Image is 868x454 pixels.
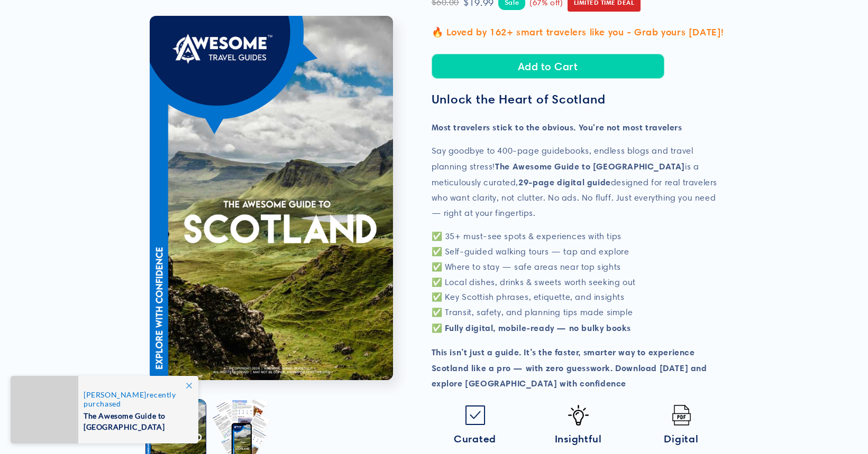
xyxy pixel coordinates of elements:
[432,323,632,333] strong: ✅ Fully digital, mobile-ready — no bulky books
[432,144,725,221] p: Say goodbye to 400-page guidebooks, endless blogs and travel planning stress! is a meticulously c...
[568,405,589,425] img: Idea-icon.png
[432,122,682,133] strong: Most travelers stick to the obvious. You're not most travelers
[432,347,707,389] strong: This isn’t just a guide. It’s the faster, smarter way to experience Scotland like a pro — with ze...
[555,432,602,445] span: Insightful
[495,161,685,172] strong: The Awesome Guide to [GEOGRAPHIC_DATA]
[84,390,147,399] span: [PERSON_NAME]
[432,54,664,79] button: Add to Cart
[84,408,187,432] span: The Awesome Guide to [GEOGRAPHIC_DATA]
[664,432,698,445] span: Digital
[671,405,692,425] img: Pdf.png
[432,92,725,107] h3: Unlock the Heart of Scotland
[432,229,725,336] p: ✅ 35+ must-see spots & experiences with tips ✅ Self-guided walking tours — tap and explore ✅ Wher...
[454,432,496,445] span: Curated
[432,24,725,41] p: 🔥 Loved by 162+ smart travelers like you - Grab yours [DATE]!
[84,390,187,408] span: recently purchased
[518,177,611,187] strong: 29-page digital guide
